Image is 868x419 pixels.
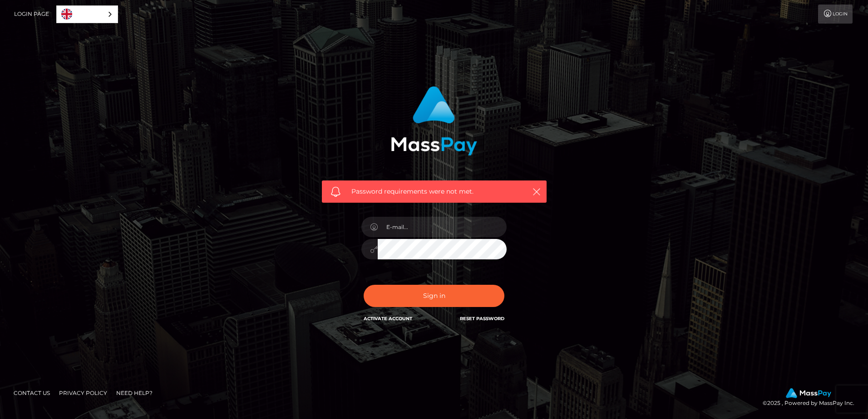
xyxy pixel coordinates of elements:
[364,316,412,322] a: Activate Account
[364,285,504,307] button: Sign in
[56,5,118,23] aside: Language selected: English
[351,187,517,196] span: Password requirements were not met.
[56,5,118,23] div: Language
[57,6,118,23] a: English
[786,388,831,398] img: MassPay
[378,217,507,237] input: E-mail...
[391,86,477,156] img: MassPay Login
[14,5,49,24] a: Login Page
[113,386,156,400] a: Need Help?
[10,386,54,400] a: Contact Us
[763,388,861,408] div: © 2025 , Powered by MassPay Inc.
[55,386,111,400] a: Privacy Policy
[460,316,504,322] a: Reset Password
[818,5,853,24] a: Login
